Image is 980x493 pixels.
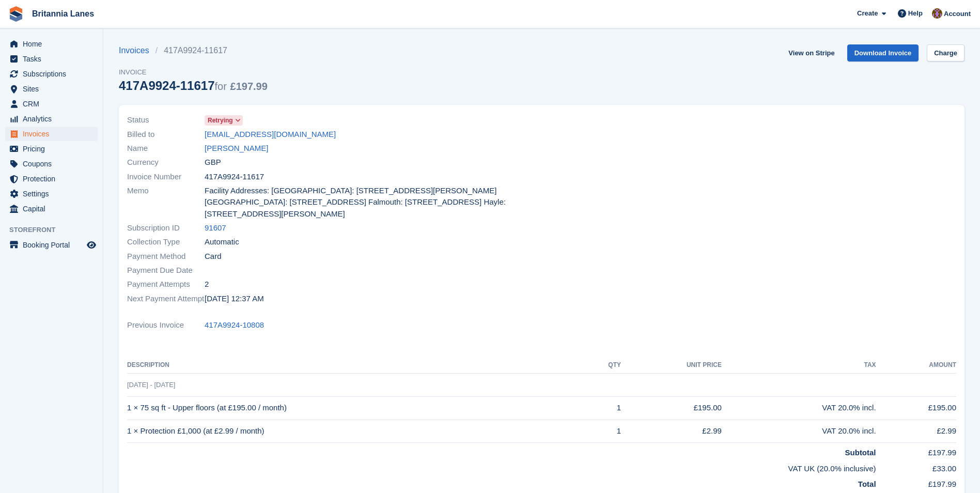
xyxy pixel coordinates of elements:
span: Facility Addresses: [GEOGRAPHIC_DATA]: [STREET_ADDRESS][PERSON_NAME] [GEOGRAPHIC_DATA]: [STREET_A... [205,185,536,220]
td: £2.99 [876,420,956,443]
span: Retrying [208,116,233,125]
th: QTY [584,357,621,374]
span: Help [908,8,923,19]
span: 2 [205,279,209,290]
span: Currency [127,157,205,168]
td: 1 × Protection £1,000 (at £2.99 / month) [127,420,584,443]
span: Subscription ID [127,222,205,234]
span: Sites [23,82,85,96]
td: £195.00 [876,396,956,420]
span: Billed to [127,129,205,141]
span: Name [127,143,205,155]
a: menu [5,97,98,111]
a: menu [5,112,98,126]
a: Download Invoice [847,44,919,61]
span: Pricing [23,142,85,156]
span: Coupons [23,157,85,171]
td: £197.99 [876,474,956,490]
a: [EMAIL_ADDRESS][DOMAIN_NAME] [205,129,336,141]
img: stora-icon-8386f47178a22dfd0bd8f6a31ec36ba5ce8667c1dd55bd0f319d3a0aa187defe.svg [8,6,24,22]
span: Card [205,251,222,263]
span: Settings [23,187,85,201]
span: GBP [205,157,221,168]
span: Next Payment Attempt [127,293,205,305]
td: 1 [584,420,621,443]
a: menu [5,142,98,156]
div: 417A9924-11617 [119,79,268,93]
span: £197.99 [230,81,268,92]
span: Subscriptions [23,67,85,81]
a: Preview store [85,239,98,251]
span: Invoice Number [127,171,205,183]
span: Invoices [23,127,85,141]
th: Unit Price [621,357,722,374]
span: 417A9924-11617 [205,171,264,183]
a: menu [5,187,98,201]
span: Booking Portal [23,238,85,252]
span: Invoice [119,67,268,78]
th: Tax [722,357,876,374]
a: menu [5,82,98,96]
span: Account [944,9,971,19]
a: 91607 [205,222,226,234]
td: £197.99 [876,443,956,459]
span: Automatic [205,236,239,248]
span: for [215,81,227,92]
nav: breadcrumbs [119,44,268,57]
span: Storefront [9,225,103,235]
time: 2025-09-29 23:37:48 UTC [205,293,264,305]
td: £195.00 [621,396,722,420]
a: View on Stripe [784,44,838,61]
span: Protection [23,172,85,186]
a: Retrying [205,114,243,126]
span: Payment Due Date [127,265,205,276]
img: Andy Collier [932,8,942,19]
a: menu [5,157,98,171]
span: Collection Type [127,236,205,248]
a: Britannia Lanes [28,5,98,22]
span: Payment Attempts [127,279,205,290]
td: 1 × 75 sq ft - Upper floors (at £195.00 / month) [127,396,584,420]
a: Invoices [119,44,155,57]
a: menu [5,127,98,141]
span: [DATE] - [DATE] [127,381,175,389]
span: Status [127,114,205,126]
span: Capital [23,202,85,216]
td: £33.00 [876,459,956,475]
td: VAT UK (20.0% inclusive) [127,459,876,475]
span: CRM [23,97,85,111]
a: [PERSON_NAME] [205,143,268,155]
a: menu [5,202,98,216]
a: Charge [927,44,965,61]
span: Previous Invoice [127,319,205,331]
strong: Total [858,480,876,488]
div: VAT 20.0% incl. [722,402,876,414]
a: menu [5,238,98,252]
span: Create [857,8,878,19]
td: 1 [584,396,621,420]
a: menu [5,67,98,81]
a: menu [5,172,98,186]
span: Tasks [23,52,85,66]
div: VAT 20.0% incl. [722,425,876,437]
span: Home [23,37,85,51]
span: Memo [127,185,205,220]
strong: Subtotal [845,448,876,457]
a: 417A9924-10808 [205,319,264,331]
a: menu [5,52,98,66]
span: Payment Method [127,251,205,263]
th: Description [127,357,584,374]
th: Amount [876,357,956,374]
td: £2.99 [621,420,722,443]
a: menu [5,37,98,51]
span: Analytics [23,112,85,126]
